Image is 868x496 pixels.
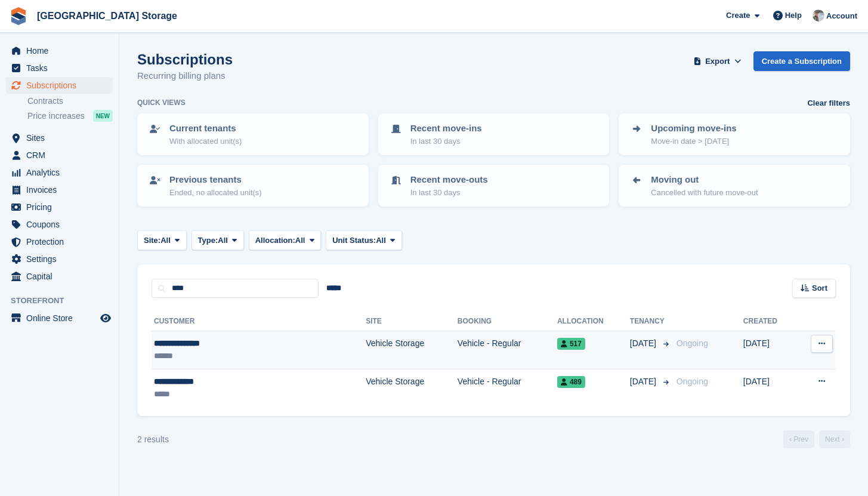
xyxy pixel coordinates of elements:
[826,10,857,22] span: Account
[255,235,295,247] span: Allocation:
[630,337,659,350] span: [DATE]
[376,235,386,247] span: All
[726,10,750,21] span: Create
[26,310,98,326] span: Online Store
[630,312,672,331] th: Tenancy
[6,251,113,267] a: menu
[169,173,262,187] p: Previous tenants
[169,135,242,147] p: With allocated unit(s)
[458,369,557,406] td: Vehicle - Regular
[26,42,98,59] span: Home
[26,77,98,94] span: Subscriptions
[651,122,736,135] p: Upcoming move-ins
[743,312,797,331] th: Created
[26,268,98,285] span: Capital
[6,181,113,198] a: menu
[705,56,730,67] span: Export
[26,130,98,146] span: Sites
[458,331,557,369] td: Vehicle - Regular
[26,147,98,164] span: CRM
[27,109,113,122] a: Price increases NEW
[26,216,98,233] span: Coupons
[366,369,458,406] td: Vehicle Storage
[379,166,608,205] a: Recent move-outs In last 30 days
[6,199,113,215] a: menu
[813,10,824,21] img: Will Strivens
[198,235,218,247] span: Type:
[6,130,113,146] a: menu
[366,312,458,331] th: Site
[26,199,98,215] span: Pricing
[169,122,242,135] p: Current tenants
[557,376,585,388] span: 489
[6,42,113,59] a: menu
[11,295,119,307] span: Storefront
[819,430,850,448] a: Next
[677,338,708,348] span: Ongoing
[366,331,458,369] td: Vehicle Storage
[160,235,171,247] span: All
[557,312,630,331] th: Allocation
[781,430,852,448] nav: Page
[137,51,233,67] h1: Subscriptions
[152,312,366,331] th: Customer
[26,233,98,250] span: Protection
[138,166,367,205] a: Previous tenants Ended, no allocated unit(s)
[410,122,482,135] p: Recent move-ins
[651,135,736,147] p: Move-in date > [DATE]
[410,187,488,199] p: In last 30 days
[807,97,850,109] a: Clear filters
[137,230,187,250] button: Site: All
[332,235,376,247] span: Unit Status:
[191,230,244,250] button: Type: All
[26,164,98,181] span: Analytics
[27,110,85,122] span: Price increases
[6,216,113,233] a: menu
[295,235,305,247] span: All
[249,230,322,250] button: Allocation: All
[410,135,482,147] p: In last 30 days
[379,115,608,154] a: Recent move-ins In last 30 days
[743,369,797,406] td: [DATE]
[6,147,113,164] a: menu
[6,164,113,181] a: menu
[6,268,113,285] a: menu
[630,375,659,388] span: [DATE]
[144,235,160,247] span: Site:
[620,166,849,205] a: Moving out Cancelled with future move-out
[26,60,98,76] span: Tasks
[326,230,401,250] button: Unit Status: All
[743,331,797,369] td: [DATE]
[6,233,113,250] a: menu
[137,433,169,446] div: 2 results
[557,338,585,350] span: 517
[6,77,113,94] a: menu
[27,95,113,107] a: Contracts
[6,310,113,326] a: menu
[691,51,744,71] button: Export
[169,187,262,199] p: Ended, no allocated unit(s)
[785,10,802,21] span: Help
[138,115,367,154] a: Current tenants With allocated unit(s)
[32,6,182,26] a: [GEOGRAPHIC_DATA] Storage
[410,173,488,187] p: Recent move-outs
[137,69,233,83] p: Recurring billing plans
[651,173,758,187] p: Moving out
[677,377,708,386] span: Ongoing
[651,187,758,199] p: Cancelled with future move-out
[812,282,827,294] span: Sort
[26,251,98,267] span: Settings
[137,97,186,108] h6: Quick views
[26,181,98,198] span: Invoices
[753,51,850,71] a: Create a Subscription
[458,312,557,331] th: Booking
[98,311,113,325] a: Preview store
[6,60,113,76] a: menu
[10,7,27,25] img: stora-icon-8386f47178a22dfd0bd8f6a31ec36ba5ce8667c1dd55bd0f319d3a0aa187defe.svg
[620,115,849,154] a: Upcoming move-ins Move-in date > [DATE]
[93,110,113,122] div: NEW
[783,430,814,448] a: Previous
[218,235,228,247] span: All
